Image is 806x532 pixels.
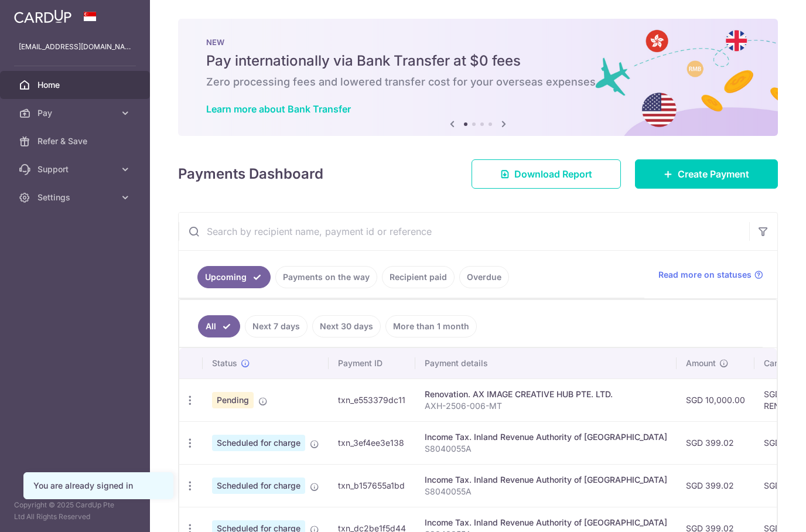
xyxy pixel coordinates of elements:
[329,348,415,378] th: Payment ID
[179,213,749,250] input: Search by recipient name, payment id or reference
[425,443,667,455] p: S8040055A
[329,421,415,464] td: txn_3ef4ee3e138
[14,9,71,23] img: CardUp
[212,478,305,494] span: Scheduled for charge
[329,378,415,421] td: txn_e553379dc11
[197,266,271,288] a: Upcoming
[329,464,415,507] td: txn_b157655a1bd
[425,388,667,400] div: Renovation. AX IMAGE CREATIVE HUB PTE. LTD.
[37,163,115,175] span: Support
[425,431,667,443] div: Income Tax. Inland Revenue Authority of [GEOGRAPHIC_DATA]
[212,357,237,369] span: Status
[677,464,754,507] td: SGD 399.02
[678,167,749,181] span: Create Payment
[206,75,750,89] h6: Zero processing fees and lowered transfer cost for your overseas expenses
[425,486,667,497] p: S8040055A
[275,266,377,288] a: Payments on the way
[385,315,477,337] a: More than 1 month
[33,480,163,492] div: You are already signed in
[415,348,677,378] th: Payment details
[658,269,763,281] a: Read more on statuses
[514,167,592,181] span: Download Report
[382,266,455,288] a: Recipient paid
[206,52,750,70] h5: Pay internationally via Bank Transfer at $0 fees
[312,315,381,337] a: Next 30 days
[425,517,667,528] div: Income Tax. Inland Revenue Authority of [GEOGRAPHIC_DATA]
[425,400,667,412] p: AXH-2506-006-MT
[37,135,115,147] span: Refer & Save
[425,474,667,486] div: Income Tax. Inland Revenue Authority of [GEOGRAPHIC_DATA]
[37,107,115,119] span: Pay
[245,315,308,337] a: Next 7 days
[472,159,621,189] a: Download Report
[206,103,351,115] a: Learn more about Bank Transfer
[459,266,509,288] a: Overdue
[677,378,754,421] td: SGD 10,000.00
[37,192,115,203] span: Settings
[686,357,716,369] span: Amount
[635,159,778,189] a: Create Payment
[178,19,778,136] img: Bank transfer banner
[178,163,323,185] h4: Payments Dashboard
[37,79,115,91] span: Home
[677,421,754,464] td: SGD 399.02
[198,315,240,337] a: All
[212,435,305,451] span: Scheduled for charge
[658,269,752,281] span: Read more on statuses
[19,41,131,53] p: [EMAIL_ADDRESS][DOMAIN_NAME]
[206,37,750,47] p: NEW
[212,392,254,408] span: Pending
